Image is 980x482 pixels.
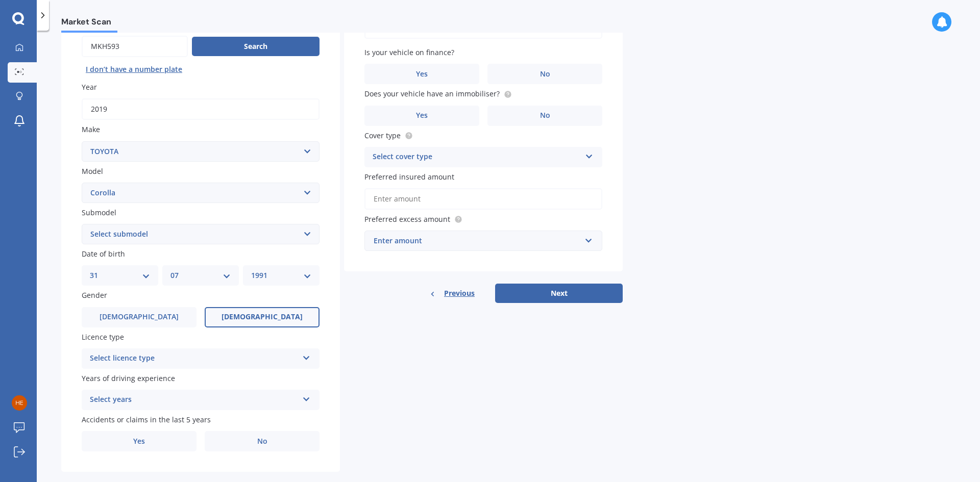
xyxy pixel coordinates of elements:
[82,373,175,383] span: Years of driving experience
[364,47,454,57] span: Is your vehicle on finance?
[133,437,145,446] span: Yes
[416,111,428,120] span: Yes
[82,415,211,424] span: Accidents or claims in the last 5 years
[90,352,298,365] div: Select licence type
[82,82,97,92] span: Year
[364,172,454,182] span: Preferred insured amount
[364,89,500,99] span: Does your vehicle have an immobiliser?
[82,208,116,217] span: Submodel
[82,291,107,300] span: Gender
[373,151,581,163] div: Select cover type
[540,70,550,79] span: No
[364,131,401,140] span: Cover type
[540,111,550,120] span: No
[82,36,188,57] input: Enter plate number
[374,235,581,246] div: Enter amount
[444,286,475,301] span: Previous
[82,61,186,78] button: I don’t have a number plate
[82,125,100,135] span: Make
[257,437,267,446] span: No
[61,17,117,31] span: Market Scan
[82,249,125,259] span: Date of birth
[100,313,179,321] span: [DEMOGRAPHIC_DATA]
[82,98,320,120] input: YYYY
[416,70,428,79] span: Yes
[82,166,103,176] span: Model
[364,214,450,224] span: Preferred excess amount
[192,37,320,56] button: Search
[12,395,27,411] img: cca4cbe8f2b6a4a52332afd1abbde263
[364,188,602,210] input: Enter amount
[495,284,623,303] button: Next
[222,313,303,321] span: [DEMOGRAPHIC_DATA]
[90,394,298,406] div: Select years
[82,332,124,342] span: Licence type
